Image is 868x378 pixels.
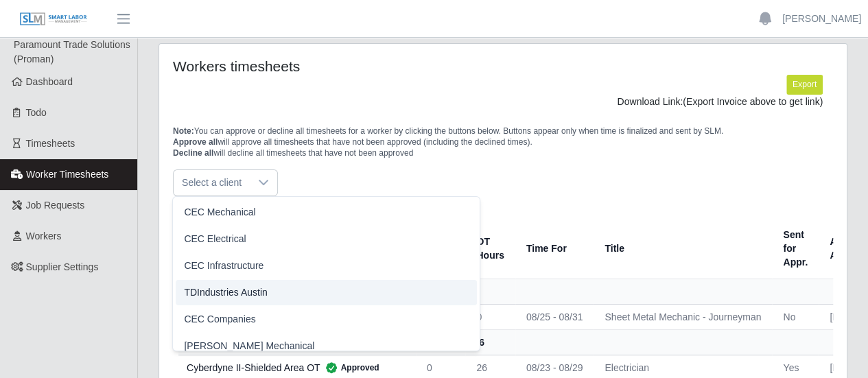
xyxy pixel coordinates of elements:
li: TDIndustries Austin [176,280,477,305]
div: Cyberdyne II-Shielded Area OT [187,361,405,375]
span: Timesheets [26,138,75,149]
span: Todo [26,107,47,118]
div: Download Link: [183,95,823,109]
th: 0 [465,279,515,304]
li: CEC Infrastructure [176,253,477,279]
span: Worker Timesheets [26,169,108,180]
li: CEC Companies [176,307,477,332]
span: CEC Electrical [184,232,246,246]
span: Note: [173,126,194,136]
td: 08/25 - 08/31 [515,304,594,329]
span: TDIndustries Austin [184,285,267,300]
span: Approved [320,361,379,375]
th: Time For [515,218,594,279]
span: CEC Mechanical [184,205,255,220]
li: George Wayne Mechanical [176,333,477,359]
th: Title [594,218,772,279]
a: [PERSON_NAME] [782,12,861,26]
span: Paramount Trade Solutions (Proman) [14,39,130,64]
th: OT Hours [465,218,515,279]
span: Workers [26,231,62,241]
span: Supplier Settings [26,261,99,272]
span: CEC Companies [184,312,255,327]
p: You can approve or decline all timesheets for a worker by clicking the buttons below. Buttons app... [173,126,833,158]
span: Select a client [174,170,250,196]
td: 0 [465,304,515,329]
button: Export [786,75,823,94]
span: [PERSON_NAME] Mechanical [184,339,314,353]
li: CEC Mechanical [176,200,477,225]
span: CEC Infrastructure [184,259,263,273]
td: Sheet Metal Mechanic - Journeyman [594,304,772,329]
span: Job Requests [26,200,85,211]
span: (Export Invoice above to get link) [683,96,823,107]
th: 26 [465,329,515,355]
span: Approve all [173,137,218,147]
td: No [772,304,819,329]
img: SLM Logo [19,12,88,27]
span: Dashboard [26,76,73,87]
h4: Workers timesheets [173,58,436,75]
li: CEC Electrical [176,226,477,252]
span: Decline all [173,148,213,158]
th: Sent for Appr. [772,218,819,279]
